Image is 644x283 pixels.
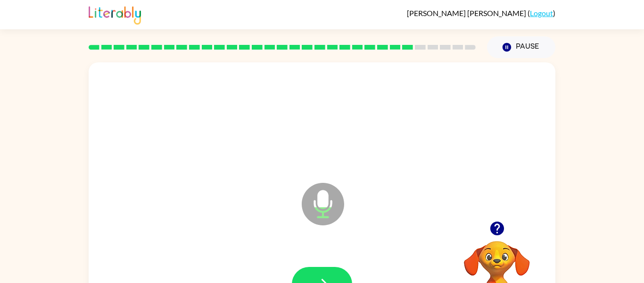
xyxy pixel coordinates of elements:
[530,9,553,17] a: Logout
[89,4,141,25] img: Literably
[407,9,528,17] span: [PERSON_NAME] [PERSON_NAME]
[487,36,555,58] button: Pause
[407,9,555,17] div: ( )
